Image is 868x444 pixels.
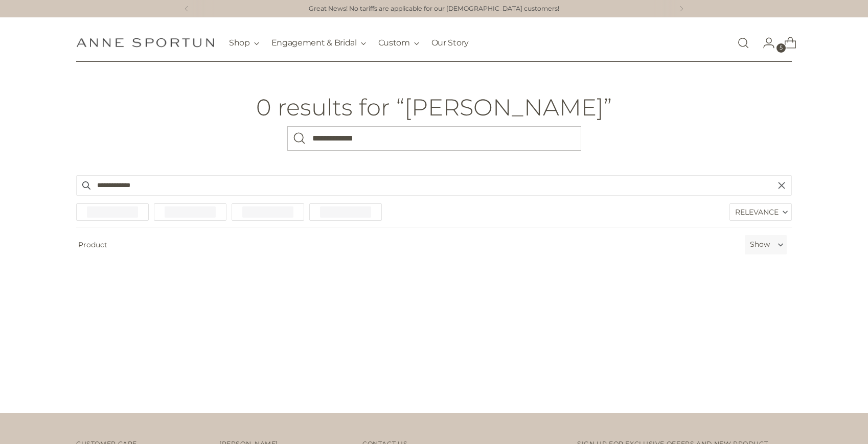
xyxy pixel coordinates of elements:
[735,204,779,220] span: Relevance
[309,4,559,14] a: Great News! No tariffs are applicable for our [DEMOGRAPHIC_DATA] customers!
[72,235,741,254] span: Product
[431,32,469,54] a: Our Story
[256,95,612,120] h1: 0 results for “[PERSON_NAME]”
[776,43,786,53] span: 5
[733,33,753,53] a: Open search modal
[287,126,312,151] button: Search
[271,32,366,54] button: Engagement & Bridal
[76,38,214,48] a: Anne Sportun Fine Jewellery
[776,33,796,53] a: Open cart modal
[378,32,419,54] button: Custom
[755,33,775,53] a: Go to the account page
[750,239,770,250] label: Show
[730,204,791,220] label: Relevance
[229,32,259,54] button: Shop
[76,175,792,196] input: Search products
